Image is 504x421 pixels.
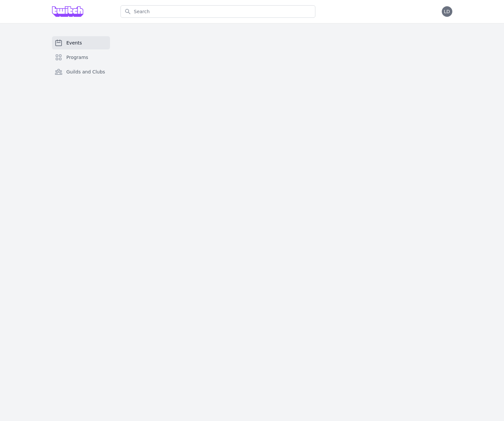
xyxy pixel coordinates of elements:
[52,36,110,89] nav: Sidebar
[66,54,88,61] span: Programs
[52,6,84,17] img: Grove
[66,69,105,75] span: Guilds and Clubs
[444,9,450,14] span: LD
[442,6,452,17] button: LD
[52,36,110,49] a: Events
[66,40,82,46] span: Events
[52,65,110,78] a: Guilds and Clubs
[52,51,110,64] a: Programs
[120,5,315,18] input: Search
